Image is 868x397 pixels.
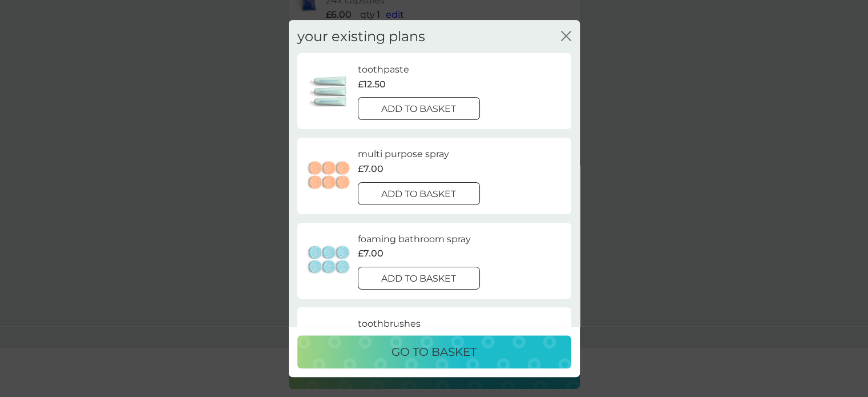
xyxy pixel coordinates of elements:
[358,147,449,162] p: multi purpose spray
[358,162,383,177] p: £7.00
[358,63,409,78] p: toothpaste
[358,182,481,205] button: add to basket
[358,77,386,92] p: £12.50
[358,247,383,262] p: £7.00
[297,335,571,368] button: go to basket
[358,98,481,121] button: add to basket
[381,102,456,117] p: add to basket
[561,31,571,43] button: close
[358,232,471,247] p: foaming bathroom spray
[358,316,421,331] p: toothbrushes
[381,271,456,286] p: add to basket
[297,29,425,45] h2: your existing plans
[358,267,481,290] button: add to basket
[391,343,477,361] p: go to basket
[381,187,456,202] p: add to basket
